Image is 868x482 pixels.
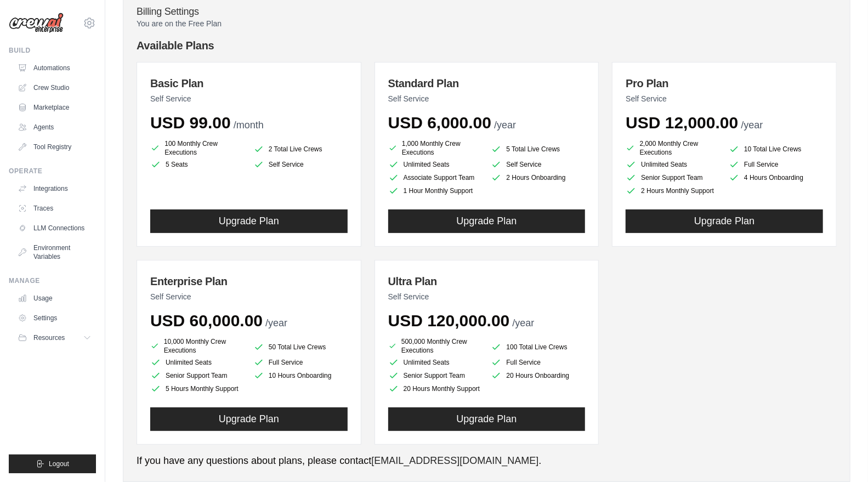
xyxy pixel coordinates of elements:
li: Unlimited Seats [626,159,720,170]
a: LLM Connections [13,219,96,237]
li: Self Service [491,159,585,170]
h3: Basic Plan [150,76,348,91]
p: Self Service [388,291,586,302]
div: Operate [9,167,96,175]
a: Crew Studio [13,79,96,97]
li: Associate Support Team [388,172,483,183]
li: 100 Monthly Crew Executions [150,139,245,157]
span: Logout [49,460,69,468]
p: Self Service [388,93,586,104]
li: 1 Hour Monthly Support [388,185,483,196]
span: USD 120,000.00 [388,311,510,330]
h4: Available Plans [137,38,837,53]
p: You are on the Free Plan [137,18,837,29]
li: 2,000 Monthly Crew Executions [626,139,720,157]
li: 100 Total Live Crews [491,339,585,355]
a: Integrations [13,180,96,197]
a: Tool Registry [13,138,96,156]
a: Marketplace [13,99,96,116]
button: Resources [13,329,96,347]
li: 1,000 Monthly Crew Executions [388,139,483,157]
span: /month [234,120,264,131]
span: USD 99.00 [150,114,231,132]
li: Senior Support Team [150,370,245,381]
li: Self Service [253,159,348,170]
a: Agents [13,118,96,136]
button: Logout [9,455,96,473]
li: Senior Support Team [626,172,720,183]
li: Senior Support Team [388,370,483,381]
li: 10 Total Live Crews [729,141,823,157]
li: 20 Hours Monthly Support [388,383,483,394]
span: USD 12,000.00 [626,114,738,132]
li: 2 Total Live Crews [253,141,348,157]
li: 5 Hours Monthly Support [150,383,245,394]
li: 5 Seats [150,159,245,170]
img: Logo [9,13,64,33]
a: [EMAIL_ADDRESS][DOMAIN_NAME] [371,455,538,466]
p: Self Service [150,291,348,302]
span: /year [741,120,763,131]
a: Settings [13,309,96,327]
li: 4 Hours Onboarding [729,172,823,183]
button: Upgrade Plan [150,407,348,431]
span: /year [265,317,287,328]
div: Build [9,46,96,55]
p: Self Service [626,93,823,104]
a: Usage [13,290,96,307]
li: Full Service [491,357,585,368]
a: Environment Variables [13,239,96,265]
li: 50 Total Live Crews [253,339,348,355]
li: Unlimited Seats [388,159,483,170]
span: Resources [33,333,65,342]
li: Full Service [253,357,348,368]
li: 5 Total Live Crews [491,141,585,157]
a: Traces [13,200,96,217]
li: 20 Hours Onboarding [491,370,585,381]
p: If you have any questions about plans, please contact . [137,453,837,468]
span: /year [513,317,535,328]
button: Upgrade Plan [626,209,823,233]
li: Full Service [729,159,823,170]
h4: Billing Settings [137,6,837,18]
li: 2 Hours Onboarding [491,172,585,183]
iframe: Chat Widget [813,429,868,482]
a: Automations [13,59,96,77]
span: /year [494,120,516,131]
button: Upgrade Plan [388,407,586,431]
li: 10 Hours Onboarding [253,370,348,381]
li: Unlimited Seats [150,357,245,368]
button: Upgrade Plan [150,209,348,233]
li: 10,000 Monthly Crew Executions [150,337,245,355]
button: Upgrade Plan [388,209,586,233]
h3: Pro Plan [626,76,823,91]
span: USD 6,000.00 [388,114,491,132]
div: Manage [9,276,96,285]
h3: Standard Plan [388,76,586,91]
li: 2 Hours Monthly Support [626,185,720,196]
li: 500,000 Monthly Crew Executions [388,337,483,355]
h3: Ultra Plan [388,274,586,289]
span: USD 60,000.00 [150,311,263,330]
p: Self Service [150,93,348,104]
h3: Enterprise Plan [150,274,348,289]
li: Unlimited Seats [388,357,483,368]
